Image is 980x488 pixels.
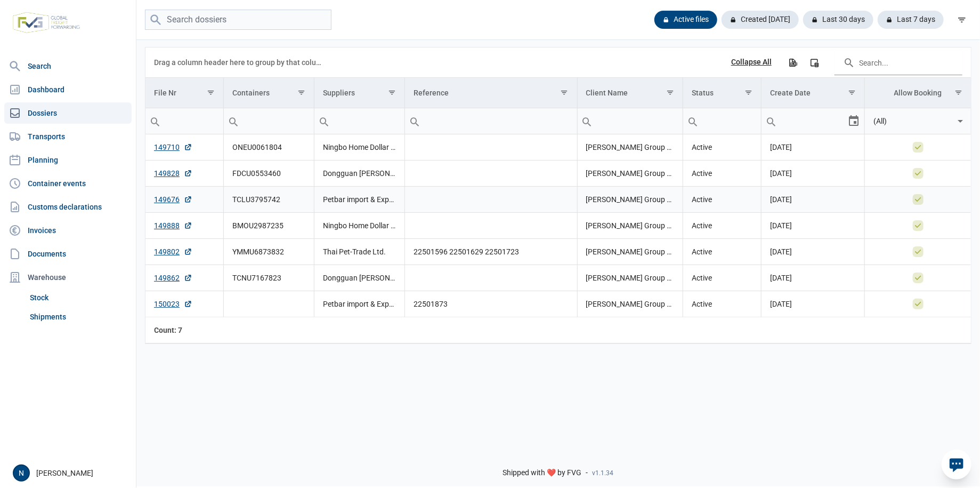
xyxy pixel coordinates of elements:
span: Show filter options for column 'Client Name' [666,89,674,97]
div: Client Name [586,89,628,97]
div: Search box [224,108,243,134]
a: Dossiers [4,102,132,124]
td: Column Allow Booking [864,78,971,108]
div: Select [954,108,967,134]
span: Shipped with ❤️ by FVG [503,468,582,478]
div: Column Chooser [805,53,824,72]
span: v1.1.34 [593,469,614,477]
span: Show filter options for column 'Status' [744,89,752,97]
td: Filter cell [683,108,762,134]
td: Column File Nr [145,78,224,108]
div: Search box [145,108,165,134]
td: TCLU3795742 [224,187,314,213]
span: [DATE] [770,221,792,230]
td: TCNU7167823 [224,265,314,291]
input: Search dossiers [145,10,331,30]
td: Column Suppliers [314,78,405,108]
div: Suppliers [323,89,355,97]
div: Drag a column header here to group by that column [154,54,325,71]
div: File Nr Count: 7 [154,325,215,335]
a: Dashboard [4,79,132,100]
td: Column Status [683,78,762,108]
div: Status [692,89,714,97]
div: Search box [405,108,424,134]
td: Column Create Date [762,78,865,108]
span: - [586,468,588,478]
a: Invoices [4,220,132,241]
td: Thai Pet-Trade Ltd. [314,239,405,265]
td: Active [683,265,762,291]
td: Filter cell [224,108,314,134]
td: Filter cell [577,108,683,134]
div: Created [DATE] [722,11,799,29]
span: Show filter options for column 'Suppliers' [388,89,396,97]
a: Search [4,55,132,77]
span: Show filter options for column 'Containers' [297,89,305,97]
div: Data grid toolbar [154,47,962,77]
span: Show filter options for column 'File Nr' [207,89,215,97]
td: [PERSON_NAME] Group NV [577,134,683,161]
input: Search in the data grid [835,50,962,75]
div: Warehouse [4,267,132,288]
td: Ningbo Home Dollar Imp. & Exp. Corp. [314,213,405,239]
span: Show filter options for column 'Create Date' [848,89,856,97]
span: [DATE] [770,300,792,308]
td: [PERSON_NAME] Group NV [577,213,683,239]
td: Filter cell [762,108,865,134]
td: [PERSON_NAME] Group NV [577,239,683,265]
div: Data grid with 7 rows and 8 columns [145,47,971,343]
a: Transports [4,126,132,147]
span: [DATE] [770,195,792,204]
td: Active [683,239,762,265]
div: Search box [314,108,334,134]
td: Dongguan Yisheng Craft Company Limited [314,265,405,291]
div: Allow Booking [894,89,942,97]
td: Active [683,161,762,187]
td: ONEU0061804 [224,134,314,161]
button: N [13,465,30,482]
input: Filter cell [762,108,847,134]
td: Active [683,134,762,161]
a: Planning [4,149,132,171]
a: Customs declarations [4,196,132,218]
div: Active files [654,11,717,29]
span: [DATE] [770,143,792,151]
span: Show filter options for column 'Allow Booking' [954,89,962,97]
td: FDCU0553460 [224,161,314,187]
td: Filter cell [314,108,405,134]
div: File Nr [154,89,176,97]
div: filter [952,10,971,29]
td: YMMU6873832 [224,239,314,265]
input: Filter cell [314,108,404,134]
div: Last 7 days [878,11,944,29]
div: Search box [578,108,597,134]
input: Filter cell [224,108,314,134]
a: Container events [4,173,132,194]
input: Filter cell [683,108,761,134]
a: 149710 [154,142,192,153]
span: [DATE] [770,274,792,282]
td: Filter cell [145,108,224,134]
span: Show filter options for column 'Reference' [561,89,569,97]
div: Search box [762,108,781,134]
div: Select [847,108,860,134]
a: 149802 [154,246,192,257]
div: Export all data to Excel [783,53,802,72]
div: Create Date [770,89,811,97]
td: Petbar import & Export [314,291,405,317]
div: Last 30 days [803,11,873,29]
div: Containers [232,89,270,97]
a: 150023 [154,299,192,309]
a: Shipments [26,307,132,326]
a: Documents [4,243,132,265]
td: Column Containers [224,78,314,108]
img: FVG - Global freight forwarding [9,8,84,37]
td: Column Client Name [577,78,683,108]
a: 149676 [154,194,192,205]
a: Stock [26,288,132,307]
td: [PERSON_NAME] Group NV [577,187,683,213]
a: 149828 [154,168,192,179]
span: [DATE] [770,169,792,178]
td: Petbar import & Export [314,187,405,213]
